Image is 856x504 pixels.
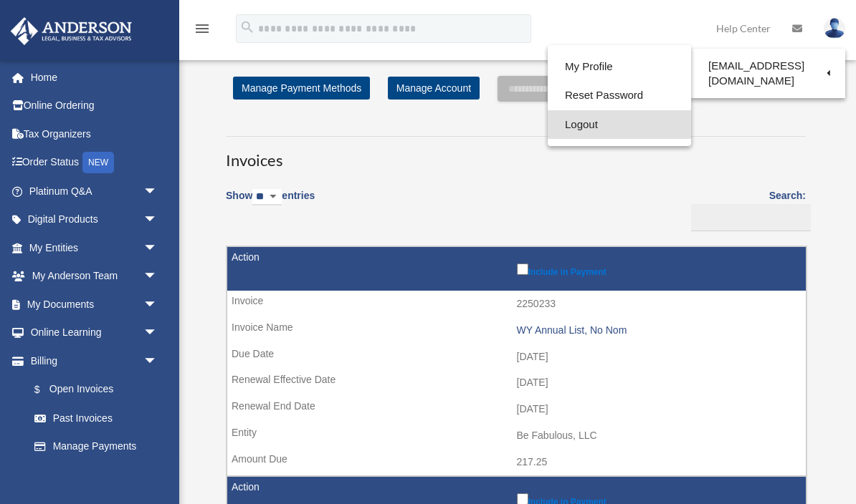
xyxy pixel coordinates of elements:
[239,19,255,35] i: search
[194,20,211,37] i: menu
[143,346,172,376] span: arrow_drop_down
[20,404,172,432] a: Past Invoices
[227,291,806,318] td: 2250233
[143,262,172,291] span: arrow_drop_down
[143,177,172,206] span: arrow_drop_down
[227,344,806,371] td: [DATE]
[10,205,179,234] a: Digital Productsarrow_drop_down
[10,63,179,92] a: Home
[10,290,179,319] a: My Documentsarrow_drop_down
[227,396,806,423] td: [DATE]
[691,204,811,231] input: Search:
[10,233,179,262] a: My Entitiesarrow_drop_down
[143,319,172,348] span: arrow_drop_down
[10,120,179,148] a: Tax Organizers
[517,263,528,275] input: Include in Payment
[143,233,172,263] span: arrow_drop_down
[10,92,179,120] a: Online Ordering
[226,136,806,172] h3: Invoices
[20,375,165,404] a: $Open Invoices
[388,77,480,100] a: Manage Account
[227,369,806,397] td: [DATE]
[548,81,691,110] a: Reset Password
[82,152,114,173] div: NEW
[548,52,691,82] a: My Profile
[691,52,845,94] a: [EMAIL_ADDRESS][DOMAIN_NAME]
[226,187,315,220] label: Show entries
[10,148,179,178] a: Order StatusNEW
[824,18,845,39] img: User Pic
[20,432,172,461] a: Manage Payments
[227,449,806,476] td: 217.25
[227,422,806,450] td: Be Fabulous, LLC
[517,261,799,277] label: Include in Payment
[10,177,179,205] a: Platinum Q&Aarrow_drop_down
[143,290,172,319] span: arrow_drop_down
[548,110,691,140] a: Logout
[233,77,370,100] a: Manage Payment Methods
[6,17,136,45] img: Anderson Advisors Platinum Portal
[517,324,799,336] div: WY Annual List, No Nom
[10,262,179,291] a: My Anderson Teamarrow_drop_down
[10,346,172,375] a: Billingarrow_drop_down
[194,25,211,37] a: menu
[10,319,179,347] a: Online Learningarrow_drop_down
[252,189,282,205] select: Showentries
[686,187,806,231] label: Search:
[42,381,49,399] span: $
[143,205,172,235] span: arrow_drop_down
